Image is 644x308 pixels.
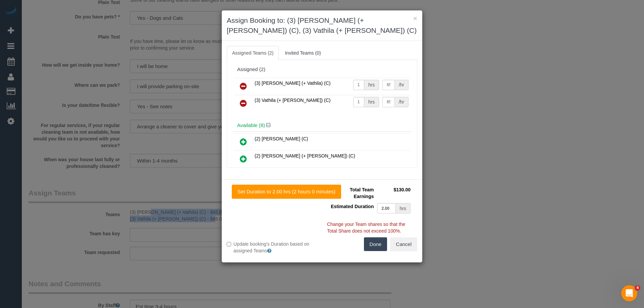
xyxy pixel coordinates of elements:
span: Estimated Duration [331,204,374,209]
input: Update booking's Duration based on assigned Teams [227,242,231,246]
button: Cancel [390,237,417,251]
h3: Assign Booking to: (3) [PERSON_NAME] (+ [PERSON_NAME]) (C), (3) Vathila (+ [PERSON_NAME]) (C) [227,15,417,36]
span: (2) [PERSON_NAME] (+ [PERSON_NAME]) (C) [255,153,355,159]
iframe: Intercom live chat [621,285,637,301]
div: /hr [395,80,409,90]
button: Done [364,237,387,251]
a: Invited Teams (0) [279,46,326,60]
button: × [413,15,417,22]
div: hrs [364,97,379,107]
td: $130.00 [375,185,412,201]
td: Total Team Earnings [327,185,375,201]
button: Set Duration to 2.00 hrs (2 hours 0 minutes) [232,185,341,199]
div: hrs [396,203,411,213]
span: 4 [635,285,640,291]
div: /hr [395,97,409,107]
div: hrs [364,80,379,90]
h4: Available (8) [237,123,407,128]
span: (3) [PERSON_NAME] (+ Vathila) (C) [255,80,331,86]
span: (2) [PERSON_NAME] (C) [255,136,308,141]
div: Assigned (2) [237,67,407,72]
a: Assigned Teams (2) [227,46,279,60]
span: (3) Vathila (+ [PERSON_NAME]) (C) [255,98,331,103]
label: Update booking's Duration based on assigned Teams [227,241,317,254]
